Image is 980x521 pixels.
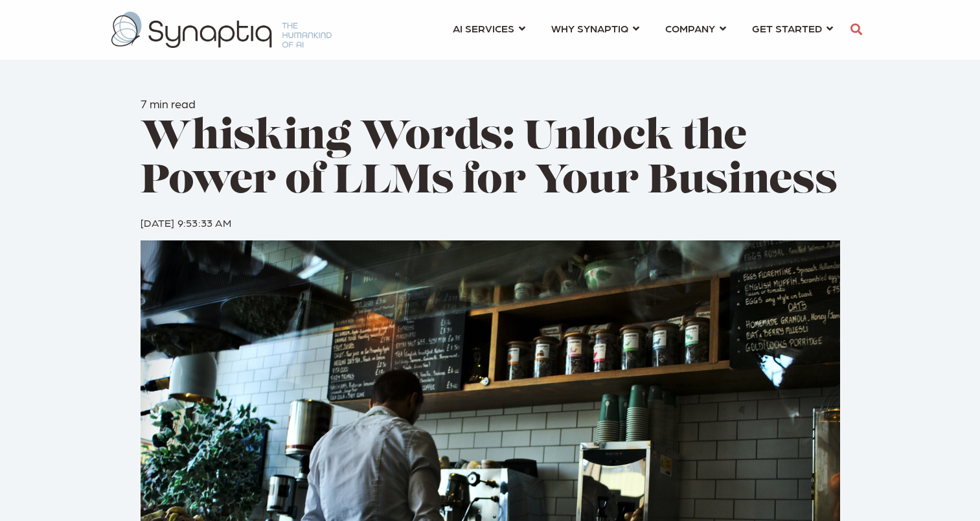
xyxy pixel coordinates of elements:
[665,19,715,37] span: COMPANY
[453,19,514,37] span: AI SERVICES
[752,16,833,40] a: GET STARTED
[551,16,639,40] a: WHY SYNAPTIQ
[141,118,838,203] span: Whisking Words: Unlock the Power of LLMs for Your Business
[111,12,332,48] img: synaptiq logo-2
[141,97,840,111] h6: 7 min read
[665,16,726,40] a: COMPANY
[453,16,525,40] a: AI SERVICES
[551,19,628,37] span: WHY SYNAPTIQ
[752,19,822,37] span: GET STARTED
[440,6,846,53] nav: menu
[141,216,231,229] span: [DATE] 9:53:33 AM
